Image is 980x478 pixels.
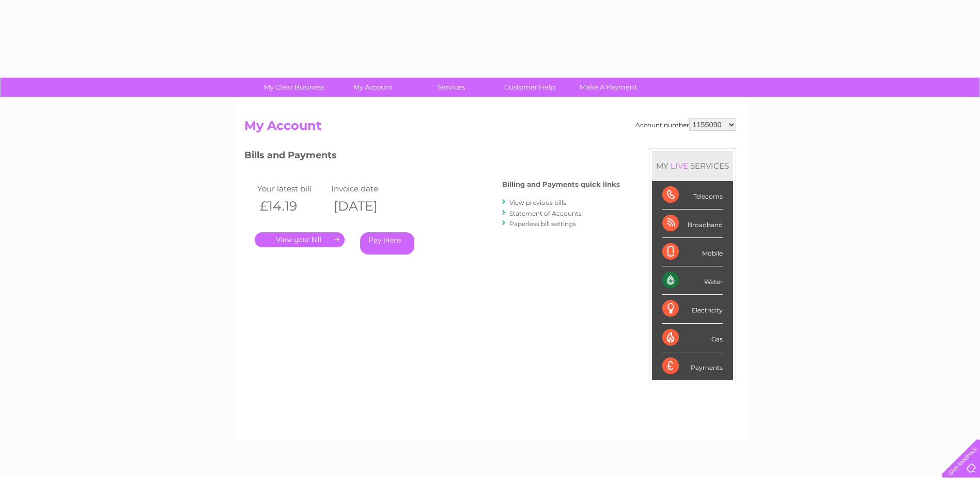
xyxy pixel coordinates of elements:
[360,232,414,255] a: Pay Here
[329,182,403,196] td: Invoice date
[509,210,582,217] a: Statement of Accounts
[668,161,690,171] div: LIVE
[409,78,494,97] a: Services
[255,182,329,196] td: Your latest bill
[329,196,403,217] th: [DATE]
[662,210,723,238] div: Broadband
[244,118,736,138] h2: My Account
[487,78,572,97] a: Customer Help
[662,238,723,266] div: Mobile
[252,78,337,97] a: My Clear Business
[662,295,723,323] div: Electricity
[255,196,329,217] th: £14.19
[566,78,651,97] a: Make A Payment
[662,181,723,210] div: Telecoms
[662,324,723,352] div: Gas
[662,352,723,380] div: Payments
[502,181,620,188] h4: Billing and Payments quick links
[635,118,736,131] div: Account number
[330,78,415,97] a: My Account
[652,151,733,181] div: MY SERVICES
[255,232,345,247] a: .
[509,199,566,206] a: View previous bills
[662,266,723,295] div: Water
[244,148,620,166] h3: Bills and Payments
[509,220,576,228] a: Paperless bill settings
